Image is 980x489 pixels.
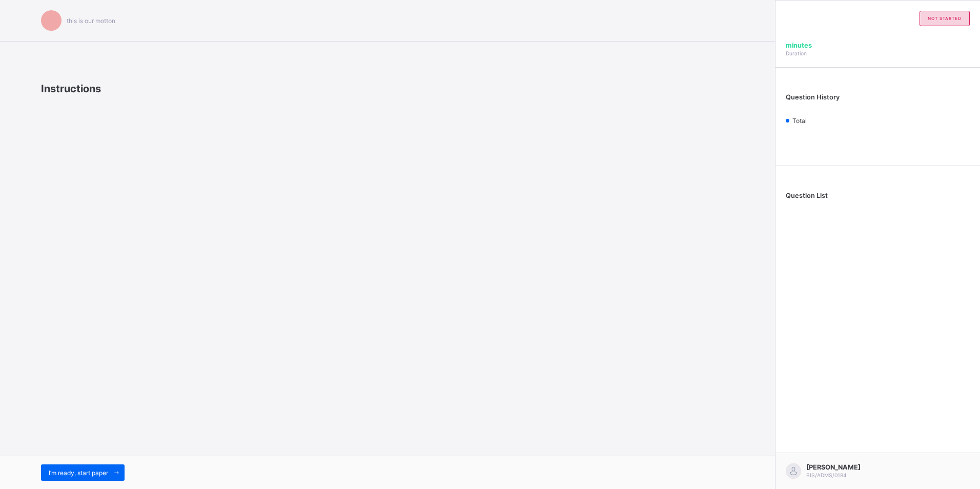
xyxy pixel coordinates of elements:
[41,83,101,95] span: Instructions
[792,117,807,125] span: Total
[786,42,812,49] span: minutes
[786,192,828,199] span: Question List
[928,16,962,21] span: not started
[49,469,108,477] span: I’m ready, start paper
[806,463,861,471] span: [PERSON_NAME]
[806,472,847,478] span: BIS/ADMS/0184
[786,93,840,101] span: Question History
[67,17,115,25] span: this is our motton
[786,50,807,56] span: Duration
